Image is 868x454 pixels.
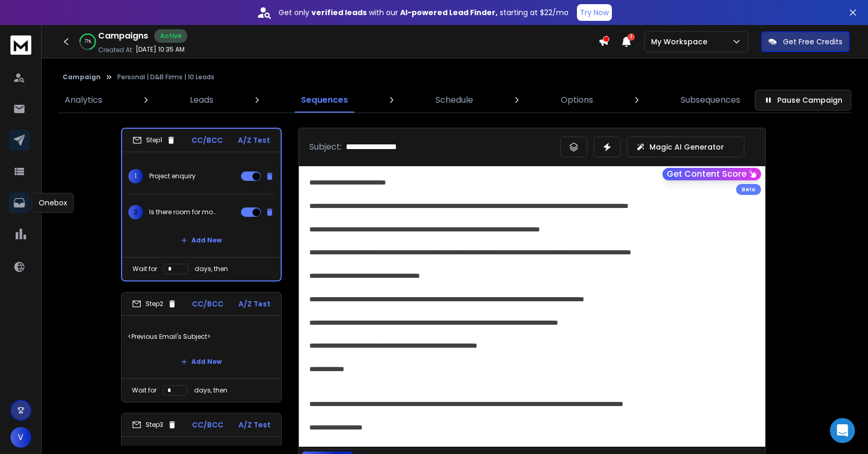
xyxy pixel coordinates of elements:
[194,386,227,395] p: days, then
[132,136,176,145] div: Step 1
[761,31,850,52] button: Get Free Credits
[400,7,498,18] strong: AI-powered Lead Finder,
[173,351,230,372] button: Add New
[561,94,593,106] p: Options
[58,88,108,113] a: Analytics
[149,172,196,180] p: Project enquiry
[173,230,230,251] button: Add New
[651,36,712,47] p: My Workspace
[309,141,342,153] p: Subject:
[429,88,479,113] a: Schedule
[279,7,569,18] p: Get only with our starting at $22/mo
[10,35,31,55] img: logo
[577,4,612,21] button: Try Now
[783,36,842,47] p: Get Free Credits
[128,322,275,351] p: <Previous Email's Subject>
[10,427,31,448] button: V
[554,88,599,113] a: Options
[736,184,761,195] div: Beta
[149,208,216,216] p: Is there room for more projects?
[580,7,609,18] p: Try Now
[301,94,348,106] p: Sequences
[295,88,354,113] a: Sequences
[436,94,473,106] p: Schedule
[311,7,367,18] strong: verified leads
[136,45,185,54] p: [DATE] 10:35 AM
[674,88,746,113] a: Subsequences
[628,33,635,41] span: 1
[190,94,213,106] p: Leads
[63,73,101,81] button: Campaign
[117,73,214,81] p: Personal | D&B Firms | 10 Leads
[184,88,220,113] a: Leads
[192,420,223,430] p: CC/BCC
[121,292,282,402] li: Step2CC/BCCA/Z Test<Previous Email's Subject>Add NewWait fordays, then
[681,94,740,106] p: Subsequences
[627,137,744,157] button: Magic AI Generator
[132,265,157,273] p: Wait for
[85,39,91,45] p: 71 %
[128,169,143,183] span: 1
[98,30,148,42] h1: Campaigns
[238,299,271,309] p: A/Z Test
[132,420,177,430] div: Step 3
[238,420,271,430] p: A/Z Test
[132,299,177,309] div: Step 2
[65,94,102,106] p: Analytics
[755,90,851,111] button: Pause Campaign
[238,135,270,145] p: A/Z Test
[32,193,74,213] div: Onebox
[830,418,855,443] div: Open Intercom Messenger
[98,46,134,54] p: Created At:
[191,135,223,145] p: CC/BCC
[649,142,724,152] p: Magic AI Generator
[154,29,187,43] div: Active
[132,386,156,395] p: Wait for
[121,128,282,281] li: Step1CC/BCCA/Z Test1Project enquiry2Is there room for more projects?Add NewWait fordays, then
[195,265,228,273] p: days, then
[192,299,223,309] p: CC/BCC
[128,205,143,219] span: 2
[662,168,761,180] button: Get Content Score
